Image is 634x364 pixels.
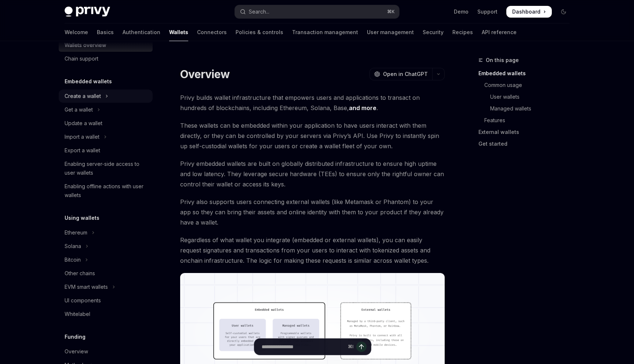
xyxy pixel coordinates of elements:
[65,332,85,341] h5: Funding
[235,5,399,18] button: Open search
[169,23,188,41] a: Wallets
[97,23,114,41] a: Basics
[65,92,101,101] div: Create a wallet
[236,23,283,41] a: Policies & controls
[65,310,90,318] div: Whitelabel
[478,114,575,126] a: Features
[558,6,569,18] button: Toggle dark mode
[59,103,153,116] button: Toggle Get a wallet section
[65,54,98,63] div: Chain support
[478,138,575,150] a: Get started
[349,104,376,112] a: and more
[59,345,153,358] a: Overview
[65,347,88,356] div: Overview
[59,90,153,103] button: Toggle Create a wallet section
[65,255,81,264] div: Bitcoin
[180,159,445,189] span: Privy embedded wallets are built on globally distributed infrastructure to ensure high uptime and...
[59,253,153,266] button: Toggle Bitcoin section
[65,119,102,128] div: Update a wallet
[486,56,519,65] span: On this page
[249,7,269,16] div: Search...
[65,296,101,305] div: UI components
[482,23,517,41] a: API reference
[65,242,81,251] div: Solana
[59,267,153,280] a: Other chains
[478,91,575,103] a: User wallets
[65,214,99,222] h5: Using wallets
[59,52,153,65] a: Chain support
[512,8,540,15] span: Dashboard
[478,79,575,91] a: Common usage
[454,8,469,15] a: Demo
[65,182,148,200] div: Enabling offline actions with user wallets
[59,157,153,179] a: Enabling server-side access to user wallets
[59,240,153,253] button: Toggle Solana section
[387,9,395,15] span: ⌘ K
[477,8,498,15] a: Support
[65,105,93,114] div: Get a wallet
[65,283,108,291] div: EVM smart wallets
[59,130,153,143] button: Toggle Import a wallet section
[59,226,153,239] button: Toggle Ethereum section
[478,126,575,138] a: External wallets
[123,23,160,41] a: Authentication
[65,7,110,17] img: dark logo
[65,132,99,141] div: Import a wallet
[197,23,227,41] a: Connectors
[180,235,445,266] span: Regardless of what wallet you integrate (embedded or external wallets), you can easily request si...
[59,180,153,202] a: Enabling offline actions with user wallets
[180,197,445,227] span: Privy also supports users connecting external wallets (like Metamask or Phantom) to your app so t...
[65,77,112,86] h5: Embedded wallets
[180,120,445,151] span: These wallets can be embedded within your application to have users interact with them directly, ...
[356,342,367,352] button: Send message
[478,68,575,79] a: Embedded wallets
[369,68,432,80] button: Open in ChatGPT
[65,228,87,237] div: Ethereum
[367,23,414,41] a: User management
[65,269,95,278] div: Other chains
[65,146,100,155] div: Export a wallet
[59,117,153,130] a: Update a wallet
[59,280,153,294] button: Toggle EVM smart wallets section
[478,103,575,114] a: Managed wallets
[65,160,148,177] div: Enabling server-side access to user wallets
[292,23,358,41] a: Transaction management
[180,92,445,113] span: Privy builds wallet infrastructure that empowers users and applications to transact on hundreds o...
[383,70,428,78] span: Open in ChatGPT
[59,294,153,307] a: UI components
[59,307,153,321] a: Whitelabel
[452,23,473,41] a: Recipes
[59,144,153,157] a: Export a wallet
[262,339,345,355] input: Ask a question...
[506,6,552,18] a: Dashboard
[65,23,88,41] a: Welcome
[180,68,230,81] h1: Overview
[423,23,444,41] a: Security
